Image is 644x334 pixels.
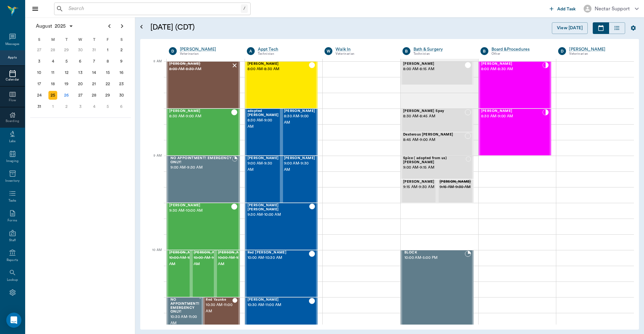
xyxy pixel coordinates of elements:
div: Sunday, August 3, 2025 [35,57,44,66]
div: B [402,47,410,55]
div: Labs [9,139,16,144]
div: Sunday, August 17, 2025 [35,80,44,88]
div: Monday, August 4, 2025 [48,57,57,66]
div: NOT_CONFIRMED, 8:30 AM - 8:45 AM [401,109,474,132]
div: Wednesday, July 30, 2025 [76,46,85,54]
span: 10:30 AM - 11:00 AM [206,302,232,315]
div: CANCELED, 9:15 AM - 9:30 AM [437,179,474,203]
span: 8:30 AM - 8:45 AM [403,113,465,120]
a: Board &Procedures [491,46,549,53]
span: [PERSON_NAME] [194,251,225,255]
div: CHECKED_IN, 8:30 AM - 9:00 AM [479,109,552,156]
div: Thursday, August 21, 2025 [90,80,98,88]
div: Sunday, August 31, 2025 [35,102,44,111]
span: 8:00 AM - 8:15 AM [403,66,465,72]
div: Saturday, August 2, 2025 [117,46,126,54]
div: Imaging [6,159,19,164]
span: Spice ( adopted from us) [PERSON_NAME] [403,156,466,164]
div: Veterinarian [336,51,393,57]
div: S [32,35,46,44]
div: Friday, August 15, 2025 [103,68,112,77]
div: Tasks [8,198,16,203]
span: 9:15 AM - 9:30 AM [440,184,471,190]
div: Monday, August 18, 2025 [48,80,57,88]
button: Add Task [547,3,579,14]
button: Open calendar [138,15,145,39]
span: [PERSON_NAME] [481,62,543,66]
div: Monday, August 25, 2025 [48,91,57,100]
span: [PERSON_NAME] [440,180,471,184]
span: 10:00 AM - 10:30 AM [194,255,225,267]
span: August [35,22,53,31]
div: Saturday, August 16, 2025 [117,68,126,77]
input: Search [66,4,241,13]
span: [PERSON_NAME] [247,156,279,160]
span: NO APPOINTMENT! EMERGENCY ONLY! [170,298,199,314]
span: [PERSON_NAME] [481,109,543,113]
button: Previous page [103,20,116,32]
div: Technician [258,51,315,57]
div: Sunday, August 10, 2025 [35,68,44,77]
span: 8:00 AM - 8:30 AM [481,66,543,72]
span: Dexterous [PERSON_NAME] [403,133,465,137]
div: CANCELED, 10:00 AM - 10:30 AM [215,250,240,297]
div: CHECKED_OUT, 9:30 AM - 10:00 AM [245,203,318,250]
div: Appt Tech [258,46,315,53]
div: Thursday, August 28, 2025 [90,91,98,100]
div: Saturday, September 6, 2025 [117,102,126,111]
span: [PERSON_NAME] [403,62,465,66]
div: CHECKED_OUT, 8:00 AM - 8:30 AM [245,61,318,109]
button: Next page [116,20,128,32]
div: Wednesday, August 20, 2025 [76,80,85,88]
h5: [DATE] (CDT) [150,22,315,32]
div: 8 AM [145,58,162,74]
span: [PERSON_NAME] [403,180,435,184]
a: Walk In [336,46,393,53]
span: [PERSON_NAME] [169,251,201,255]
div: Thursday, August 14, 2025 [90,68,98,77]
div: T [87,35,101,44]
div: Tuesday, July 29, 2025 [62,46,71,54]
span: 8:30 AM - 9:00 AM [481,113,543,120]
div: Inventory [5,179,19,183]
div: Monday, August 11, 2025 [48,68,57,77]
span: 9:00 AM - 9:30 AM [284,160,315,173]
div: Saturday, August 23, 2025 [117,80,126,88]
div: Staff [9,238,16,243]
span: [PERSON_NAME] [284,109,315,113]
span: 9:00 AM - 9:30 AM [170,164,232,171]
span: [PERSON_NAME] [247,298,309,302]
div: Veterinarian [569,51,627,57]
div: Wednesday, August 6, 2025 [76,57,85,66]
span: 8:30 AM - 9:00 AM [247,117,279,130]
span: 10:30 AM - 11:00 AM [247,302,309,308]
span: 9:00 AM - 9:30 AM [247,160,279,173]
div: B [480,47,488,55]
div: Bath & Surgery [414,46,471,53]
span: 8:00 AM - 8:30 AM [169,66,231,72]
div: Wednesday, September 3, 2025 [76,102,85,111]
div: Friday, August 8, 2025 [103,57,112,66]
div: CHECKED_OUT, 10:00 AM - 10:30 AM [245,250,318,297]
div: CHECKED_OUT, 9:00 AM - 9:30 AM [281,156,318,203]
div: W [325,47,332,55]
span: [PERSON_NAME] [169,109,231,113]
div: CHECKED_OUT, 8:00 AM - 8:15 AM [401,61,474,85]
div: Veterinarian [180,51,237,57]
span: 10:00 AM - 10:30 AM [169,255,201,267]
div: Technician [414,51,471,57]
div: Lookup [7,278,18,282]
a: [PERSON_NAME] [180,46,237,53]
span: 8:30 AM - 9:00 AM [169,113,231,120]
div: Friday, September 5, 2025 [103,102,112,111]
div: Wednesday, August 27, 2025 [76,91,85,100]
div: / [241,4,248,13]
div: CHECKED_OUT, 9:00 AM - 9:30 AM [245,156,281,203]
button: August2025 [33,20,77,32]
div: Reports [7,258,18,263]
div: T [60,35,74,44]
div: Tuesday, September 2, 2025 [62,102,71,111]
